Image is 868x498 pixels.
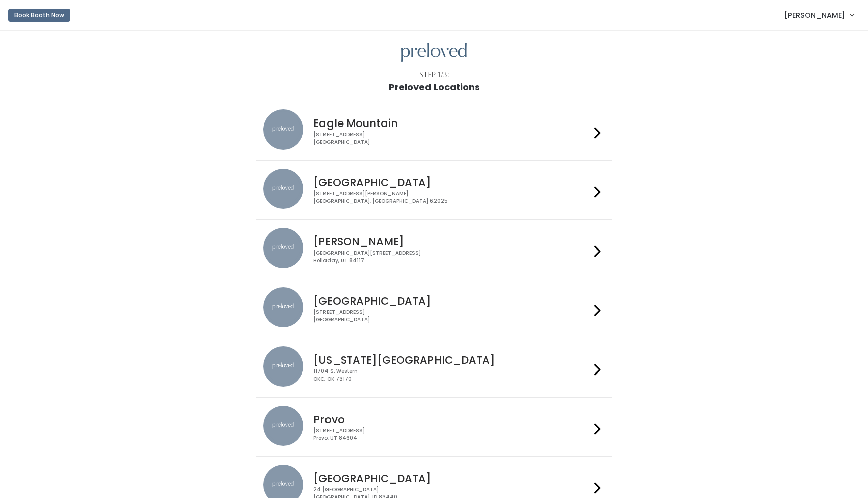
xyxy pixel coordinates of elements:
a: [PERSON_NAME] [774,4,864,26]
button: Book Booth Now [8,9,70,22]
h1: Preloved Locations [389,82,480,92]
a: Book Booth Now [8,4,70,26]
a: preloved location [US_STATE][GEOGRAPHIC_DATA] 11704 S. WesternOKC, OK 73170 [263,346,604,389]
h4: [GEOGRAPHIC_DATA] [313,177,590,188]
a: preloved location [PERSON_NAME] [GEOGRAPHIC_DATA][STREET_ADDRESS]Holladay, UT 84117 [263,228,604,271]
div: [STREET_ADDRESS] [GEOGRAPHIC_DATA] [313,131,590,146]
img: preloved logo [401,43,467,62]
h4: Provo [313,414,590,425]
div: Step 1/3: [419,70,449,80]
h4: [US_STATE][GEOGRAPHIC_DATA] [313,354,590,366]
h4: [GEOGRAPHIC_DATA] [313,473,590,484]
div: [GEOGRAPHIC_DATA][STREET_ADDRESS] Holladay, UT 84117 [313,250,590,264]
div: [STREET_ADDRESS][PERSON_NAME] [GEOGRAPHIC_DATA], [GEOGRAPHIC_DATA] 62025 [313,190,590,205]
h4: [GEOGRAPHIC_DATA] [313,295,590,307]
span: [PERSON_NAME] [784,10,845,21]
div: [STREET_ADDRESS] Provo, UT 84604 [313,427,590,442]
div: [STREET_ADDRESS] [GEOGRAPHIC_DATA] [313,309,590,323]
img: preloved location [263,287,303,327]
a: preloved location Eagle Mountain [STREET_ADDRESS][GEOGRAPHIC_DATA] [263,109,604,152]
img: preloved location [263,228,303,268]
div: 11704 S. Western OKC, OK 73170 [313,368,590,383]
a: preloved location [GEOGRAPHIC_DATA] [STREET_ADDRESS][GEOGRAPHIC_DATA] [263,287,604,330]
img: preloved location [263,346,303,387]
img: preloved location [263,109,303,150]
a: preloved location Provo [STREET_ADDRESS]Provo, UT 84604 [263,406,604,448]
h4: Eagle Mountain [313,117,590,129]
img: preloved location [263,406,303,446]
img: preloved location [263,169,303,209]
a: preloved location [GEOGRAPHIC_DATA] [STREET_ADDRESS][PERSON_NAME][GEOGRAPHIC_DATA], [GEOGRAPHIC_D... [263,169,604,211]
h4: [PERSON_NAME] [313,236,590,247]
